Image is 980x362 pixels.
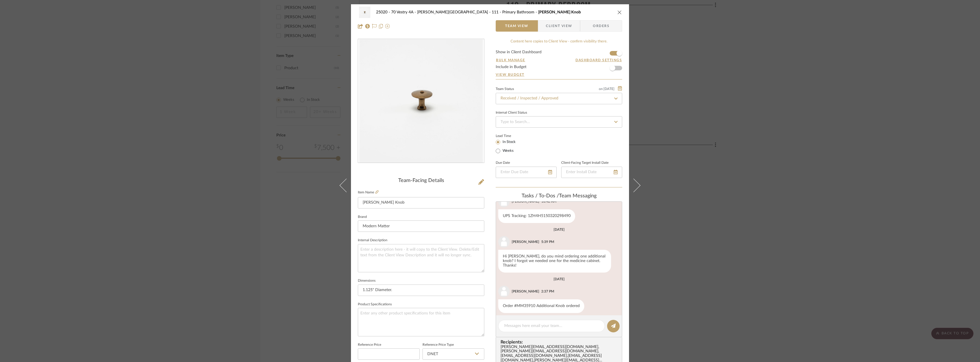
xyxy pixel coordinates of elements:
mat-radio-group: Select item type [496,138,525,154]
label: Lead Time [496,133,525,138]
label: Reference Price [358,343,381,346]
label: Dimensions [358,279,375,282]
label: Reference Price Type [422,343,454,346]
div: Team Status [496,88,514,91]
input: Enter the dimensions of this item [358,285,484,296]
input: Enter Item Name [358,197,484,208]
input: Type to Search… [496,116,622,128]
button: Dashboard Settings [575,58,622,63]
div: 0 [358,39,484,163]
span: Tasks / To-Dos / [522,193,559,199]
input: Enter Brand [358,220,484,232]
label: Due Date [496,161,510,164]
span: on [599,87,603,91]
span: Team View [505,20,528,32]
div: [PERSON_NAME] [512,289,539,294]
div: Internal Client Status [496,111,527,114]
div: Order #MM35910 Additional Knob ordered [498,299,584,313]
label: Item Name [358,190,379,195]
span: 25020 - 70 Vestry 4A - [PERSON_NAME][GEOGRAPHIC_DATA] [376,10,492,14]
span: Recipients: [501,339,620,345]
div: Content here copies to Client View - confirm visibility there. [496,39,622,44]
span: Client View [546,20,572,32]
div: [DATE] [554,277,565,281]
span: [DATE] [603,87,615,91]
input: Enter Due Date [496,167,557,178]
div: Hi [PERSON_NAME], do you mind ordering one additional knob? I forgot we needed one for the medici... [498,250,611,273]
div: team Messaging [496,193,622,199]
img: user_avatar.png [498,286,510,297]
img: 2bfa3914-abbc-4fa7-b323-8baab0dbbf7a_48x40.jpg [358,7,371,18]
label: Product Specifications [358,303,392,306]
img: 2bfa3914-abbc-4fa7-b323-8baab0dbbf7a_436x436.jpg [359,39,483,163]
div: 2:37 PM [541,289,554,294]
label: Internal Description [358,239,387,242]
label: Weeks [501,148,514,154]
a: View Budget [496,72,622,77]
input: Type to Search… [496,93,622,104]
span: Orders [587,20,616,32]
button: close [617,10,622,15]
div: [DATE] [554,228,565,232]
label: Client-Facing Target Install Date [561,161,609,164]
div: [PERSON_NAME] [512,239,539,244]
button: Bulk Manage [496,58,526,63]
label: Brand [358,216,367,218]
input: Enter Install Date [561,167,622,178]
label: In Stock [501,140,516,145]
span: 111 - Primary Bathroom [492,10,538,14]
div: UPS Tracking: 1ZH4H5150320298490 [498,209,575,223]
div: 5:39 PM [541,239,554,244]
img: user_avatar.png [498,236,510,248]
span: [PERSON_NAME] Knob [538,10,581,14]
div: Team-Facing Details [358,178,484,184]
